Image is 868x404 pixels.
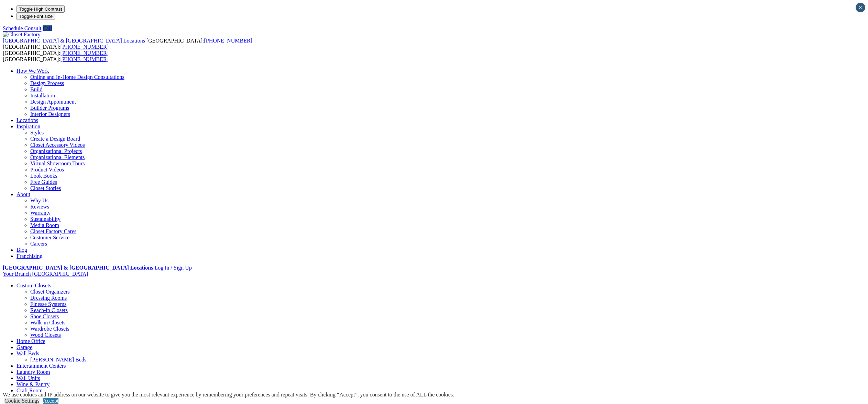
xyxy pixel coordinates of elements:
[154,265,191,271] a: Log In / Sign Up
[17,13,55,20] button: Toggle Font size
[17,381,50,387] a: Wine & Pantry
[30,235,69,240] a: Customer Service
[30,136,80,142] a: Create a Design Board
[19,7,62,12] span: Toggle High Contrast
[19,14,53,19] span: Toggle Font size
[30,167,64,173] a: Product Videos
[3,392,454,398] div: We use cookies and IP address on our website to give you the most relevant experience by remember...
[30,130,44,135] a: Styles
[3,38,145,44] span: [GEOGRAPHIC_DATA] & [GEOGRAPHIC_DATA] Locations
[30,295,67,301] a: Dressing Rooms
[30,161,85,166] a: Virtual Showroom Tours
[17,363,66,369] a: Entertainment Centers
[61,50,109,56] a: [PHONE_NUMBER]
[30,222,59,228] a: Media Room
[30,74,124,80] a: Online and In-Home Design Consultations
[30,173,57,179] a: Look Books
[17,388,43,393] a: Craft Room
[17,5,65,13] button: Toggle High Contrast
[3,50,109,62] span: [GEOGRAPHIC_DATA]: [GEOGRAPHIC_DATA]:
[30,301,66,307] a: Finesse Systems
[61,56,109,62] a: [PHONE_NUMBER]
[3,38,252,50] span: [GEOGRAPHIC_DATA]: [GEOGRAPHIC_DATA]:
[30,357,86,363] a: [PERSON_NAME] Beds
[3,271,31,277] span: Your Branch
[204,38,252,44] a: [PHONE_NUMBER]
[32,271,88,277] span: [GEOGRAPHIC_DATA]
[30,332,61,338] a: Wood Closets
[30,326,69,332] a: Wardrobe Closets
[17,247,27,253] a: Blog
[30,204,49,210] a: Reviews
[17,117,38,123] a: Locations
[17,68,49,74] a: How We Work
[30,210,51,216] a: Warranty
[30,216,61,222] a: Sustainability
[3,265,153,271] a: [GEOGRAPHIC_DATA] & [GEOGRAPHIC_DATA] Locations
[30,86,43,92] a: Build
[30,154,85,160] a: Organizational Elements
[30,111,70,117] a: Interior Designers
[3,25,41,31] a: Schedule Consult
[30,307,68,313] a: Reach-in Closets
[43,25,52,31] a: Call
[30,185,61,191] a: Closet Stories
[17,283,51,288] a: Custom Closets
[17,123,40,129] a: Inspiration
[30,148,82,154] a: Organizational Projects
[17,350,39,356] a: Wall Beds
[30,80,64,86] a: Design Process
[3,38,146,44] a: [GEOGRAPHIC_DATA] & [GEOGRAPHIC_DATA] Locations
[17,375,40,381] a: Wall Units
[30,105,69,111] a: Builder Programs
[30,142,85,148] a: Closet Accessory Videos
[30,289,70,295] a: Closet Organizers
[17,344,32,350] a: Garage
[17,253,43,259] a: Franchising
[30,320,65,325] a: Walk-in Closets
[30,198,48,203] a: Why Us
[856,3,865,12] button: Close
[43,398,58,404] a: Accept
[17,191,30,197] a: About
[30,313,59,319] a: Shoe Closets
[30,93,55,98] a: Installation
[3,32,41,38] img: Closet Factory
[30,228,76,234] a: Closet Factory Cares
[3,271,88,277] a: Your Branch [GEOGRAPHIC_DATA]
[4,398,40,404] a: Cookie Settings
[30,179,57,185] a: Free Guides
[61,44,109,50] a: [PHONE_NUMBER]
[17,369,50,375] a: Laundry Room
[17,338,45,344] a: Home Office
[30,241,47,247] a: Careers
[30,99,76,105] a: Design Appointment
